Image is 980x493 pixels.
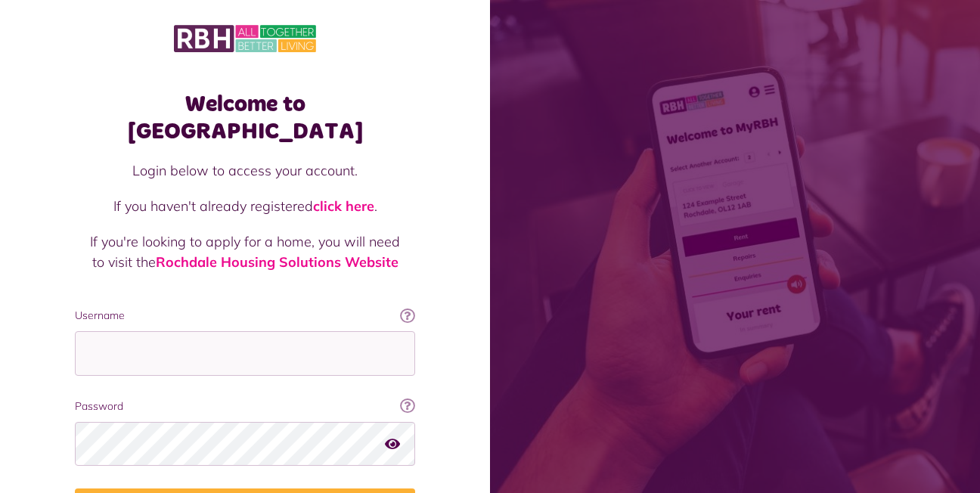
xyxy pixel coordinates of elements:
[75,398,415,414] label: Password
[313,197,374,215] a: click here
[174,23,316,54] img: MyRBH
[90,231,400,272] p: If you're looking to apply for a home, you will need to visit the
[90,196,400,216] p: If you haven't already registered .
[75,308,415,324] label: Username
[90,160,400,181] p: Login below to access your account.
[75,91,415,145] h1: Welcome to [GEOGRAPHIC_DATA]
[156,253,399,271] a: Rochdale Housing Solutions Website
